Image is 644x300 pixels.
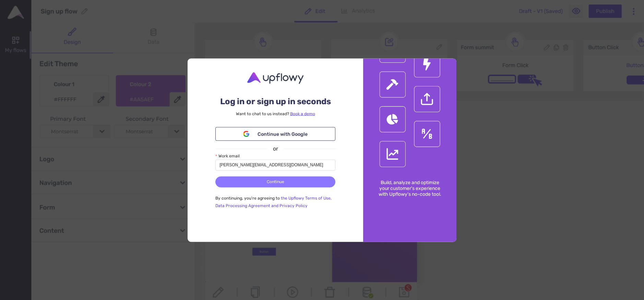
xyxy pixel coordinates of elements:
button: Continue [215,176,335,187]
div: Want to chat to us instead? [215,109,335,118]
input: Work email [215,159,335,170]
img: Upflowy logo [246,72,305,84]
label: Work email [215,153,240,159]
p: By continuing, you're agreeing to [215,194,335,209]
span: Continue [267,179,284,185]
div: Log in or sign up in seconds [215,90,335,109]
p: Build, analyze and optimize your customer's experience with Upflowy's no-code tool. [363,169,456,207]
span: or [267,144,284,153]
a: Book a demo [290,111,315,116]
img: Featured [377,58,442,169]
button: Continue with Google [215,127,335,141]
span: Continue with Google [258,130,308,138]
